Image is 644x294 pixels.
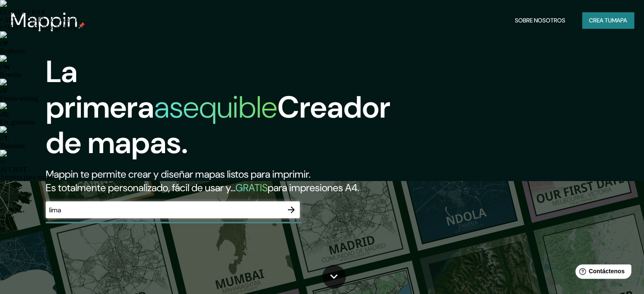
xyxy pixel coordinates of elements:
[46,181,235,194] font: Es totalmente personalizado, fácil de usar y...
[268,181,359,194] font: para impresiones A4.
[235,181,268,194] font: GRATIS
[46,205,283,215] input: Elige tu lugar favorito
[569,261,635,285] iframe: Lanzador de widgets de ayuda
[4,158,6,165] font: /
